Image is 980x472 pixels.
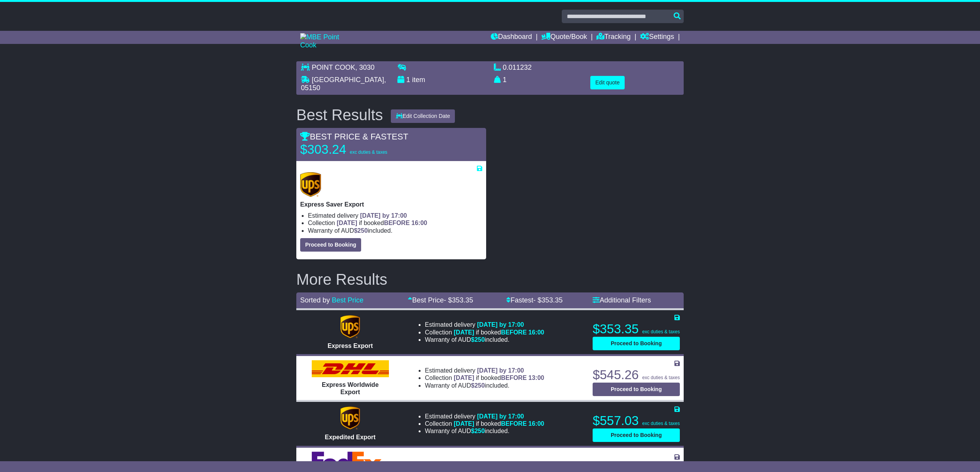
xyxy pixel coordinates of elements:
button: Edit Collection Date [391,109,455,123]
span: if booked [454,420,544,427]
a: Best Price [332,296,363,304]
span: - $ [444,296,473,304]
span: [DATE] [337,220,357,226]
span: Sorted by [300,296,330,304]
span: [DATE] [454,329,474,336]
span: BEST PRICE & FASTEST [300,132,408,141]
li: Estimated delivery [425,413,544,420]
li: Estimated delivery [425,367,544,374]
span: [DATE] by 17:00 [477,413,524,420]
span: Expedited Export [325,434,376,440]
li: Warranty of AUD included. [308,227,482,234]
a: Tracking [596,31,630,44]
img: UPS (new): Express Export [340,315,360,338]
a: Fastest- $353.35 [506,296,563,304]
span: Express Worldwide Export [322,381,378,395]
span: 250 [357,227,368,234]
span: $ [354,227,368,234]
a: Additional Filters [593,296,651,304]
span: exc duties & taxes [642,375,680,380]
span: [DATE] by 17:00 [360,212,407,219]
span: 250 [475,428,485,434]
span: 0.011232 [503,64,532,71]
span: exc duties & taxes [642,421,680,426]
span: , 3030 [355,64,375,71]
span: [DATE] [454,375,474,381]
span: 353.35 [541,296,563,304]
span: [GEOGRAPHIC_DATA] [312,76,384,84]
a: Best Price- $353.35 [408,296,473,304]
span: [DATE] [454,420,474,427]
a: Dashboard [491,31,532,44]
span: 1 [406,76,410,84]
li: Warranty of AUD included. [425,427,544,435]
li: Collection [425,329,544,336]
button: Edit quote [590,76,625,89]
span: 250 [475,382,485,389]
li: Estimated delivery [308,212,482,219]
div: Best Results [292,106,387,123]
p: $353.35 [593,321,680,337]
span: $ [471,382,485,389]
span: [DATE] by 17:00 [477,367,524,374]
span: if booked [454,375,544,381]
span: BEFORE [501,420,527,427]
li: Estimated delivery [425,460,524,468]
li: Warranty of AUD included. [425,382,544,389]
span: if booked [454,329,544,336]
span: exc duties & taxes [642,329,680,334]
li: Collection [308,219,482,227]
span: BEFORE [384,220,410,226]
a: Quote/Book [541,31,587,44]
button: Proceed to Booking [593,383,680,396]
span: 16:00 [529,329,544,336]
li: Warranty of AUD included. [425,336,544,343]
span: 16:00 [411,220,427,226]
span: , 05150 [301,76,386,92]
span: - $ [533,296,563,304]
p: Express Saver Export [300,201,482,208]
span: BEFORE [501,375,527,381]
p: $303.24 [300,142,397,157]
p: $545.26 [593,367,680,383]
button: Proceed to Booking [593,428,680,442]
li: Collection [425,374,544,381]
li: Collection [425,420,544,427]
span: [DATE] by 17:00 [477,321,524,328]
span: 13:00 [529,375,544,381]
button: Proceed to Booking [300,238,361,252]
span: 1 [503,76,507,84]
button: Proceed to Booking [593,337,680,350]
li: Estimated delivery [425,321,544,328]
span: 353.35 [452,296,473,304]
span: $ [471,336,485,343]
span: Express Export [328,343,373,349]
h2: More Results [296,271,684,288]
p: $557.03 [593,413,680,428]
span: 250 [475,336,485,343]
span: $ [471,428,485,434]
span: item [412,76,425,84]
img: UPS (new): Express Saver Export [300,172,321,197]
img: UPS (new): Expedited Export [340,406,360,430]
img: DHL: Express Worldwide Export [312,360,389,377]
span: BEFORE [501,329,527,336]
span: 16:00 [529,420,544,427]
span: exc duties & taxes [350,149,387,155]
span: if booked [337,220,427,226]
a: Settings [640,31,674,44]
span: POINT COOK [312,64,355,71]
